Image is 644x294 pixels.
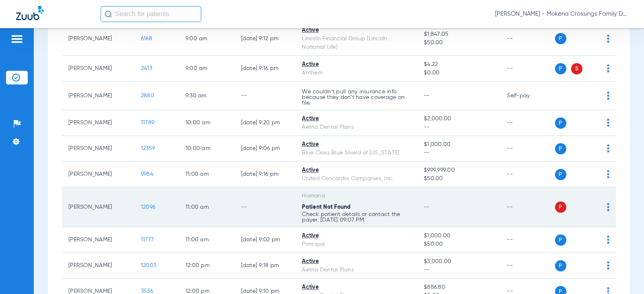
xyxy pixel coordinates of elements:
[141,171,153,177] span: 9984
[424,175,494,183] span: $50.00
[424,149,494,157] span: --
[500,110,555,136] td: --
[302,166,411,175] div: Active
[302,69,411,77] div: Anthem
[302,232,411,240] div: Active
[555,117,566,129] span: P
[179,110,235,136] td: 10:00 AM
[555,63,566,74] span: P
[500,162,555,187] td: --
[424,266,494,274] span: --
[235,253,296,279] td: [DATE] 9:18 PM
[141,288,153,294] span: 3536
[16,6,44,20] img: Zuub Logo
[500,136,555,162] td: --
[62,110,134,136] td: [PERSON_NAME]
[62,82,134,110] td: [PERSON_NAME]
[424,123,494,132] span: --
[62,56,134,82] td: [PERSON_NAME]
[302,89,411,106] p: We couldn’t pull any insurance info because they don’t have coverage on file.
[179,22,235,56] td: 9:00 AM
[141,204,155,210] span: 12096
[424,240,494,249] span: $50.00
[62,187,134,227] td: [PERSON_NAME]
[424,93,430,99] span: --
[235,187,296,227] td: --
[235,227,296,253] td: [DATE] 9:02 PM
[302,192,411,200] div: Humana
[607,144,609,152] img: group-dot-blue.svg
[235,22,296,56] td: [DATE] 9:12 PM
[141,36,152,41] span: 6168
[179,162,235,187] td: 11:00 AM
[555,143,566,154] span: P
[302,123,411,132] div: Aetna Dental Plans
[302,212,411,223] p: Check patient details or contact the payer. [DATE] 09:07 PM.
[302,240,411,249] div: Principal
[62,253,134,279] td: [PERSON_NAME]
[302,283,411,292] div: Active
[424,257,494,266] span: $3,000.00
[62,22,134,56] td: [PERSON_NAME]
[500,253,555,279] td: --
[424,140,494,149] span: $1,000.00
[495,10,628,18] span: [PERSON_NAME] - Mokena Crossings Family Dental
[555,169,566,180] span: P
[235,162,296,187] td: [DATE] 9:16 PM
[555,260,566,271] span: P
[424,69,494,77] span: $0.00
[500,82,555,110] td: Self-pay
[607,236,609,244] img: group-dot-blue.svg
[179,187,235,227] td: 11:00 AM
[179,136,235,162] td: 10:00 AM
[179,227,235,253] td: 11:00 AM
[500,227,555,253] td: --
[555,201,566,213] span: P
[302,204,351,210] span: Patient Not Found
[607,92,609,100] img: group-dot-blue.svg
[607,203,609,211] img: group-dot-blue.svg
[555,234,566,246] span: P
[555,33,566,44] span: P
[424,60,494,69] span: $4.22
[235,110,296,136] td: [DATE] 9:20 PM
[302,115,411,123] div: Active
[607,119,609,127] img: group-dot-blue.svg
[607,64,609,72] img: group-dot-blue.svg
[101,6,201,22] input: Search for patients
[302,175,411,183] div: United Concordia Companies, Inc.
[62,227,134,253] td: [PERSON_NAME]
[500,22,555,56] td: --
[302,60,411,69] div: Active
[500,56,555,82] td: --
[179,253,235,279] td: 12:00 PM
[235,136,296,162] td: [DATE] 9:06 PM
[141,263,156,268] span: 12003
[235,56,296,82] td: [DATE] 9:16 PM
[235,82,296,110] td: --
[62,162,134,187] td: [PERSON_NAME]
[424,39,494,47] span: $50.00
[424,166,494,175] span: $999,999.00
[179,82,235,110] td: 9:30 AM
[105,10,112,18] img: Search Icon
[62,136,134,162] td: [PERSON_NAME]
[607,35,609,43] img: group-dot-blue.svg
[141,93,154,99] span: 2880
[424,30,494,39] span: $1,847.05
[607,170,609,178] img: group-dot-blue.svg
[424,115,494,123] span: $2,000.00
[302,266,411,274] div: Aetna Dental Plans
[424,204,430,210] span: --
[141,66,152,71] span: 2413
[141,120,154,125] span: 11789
[302,35,411,51] div: Lincoln Financial Group (Lincoln National Life)
[424,283,494,292] span: $886.80
[141,146,155,151] span: 12359
[571,63,582,74] span: S
[302,257,411,266] div: Active
[141,237,154,243] span: 11777
[302,26,411,35] div: Active
[607,261,609,269] img: group-dot-blue.svg
[10,34,23,44] img: hamburger-icon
